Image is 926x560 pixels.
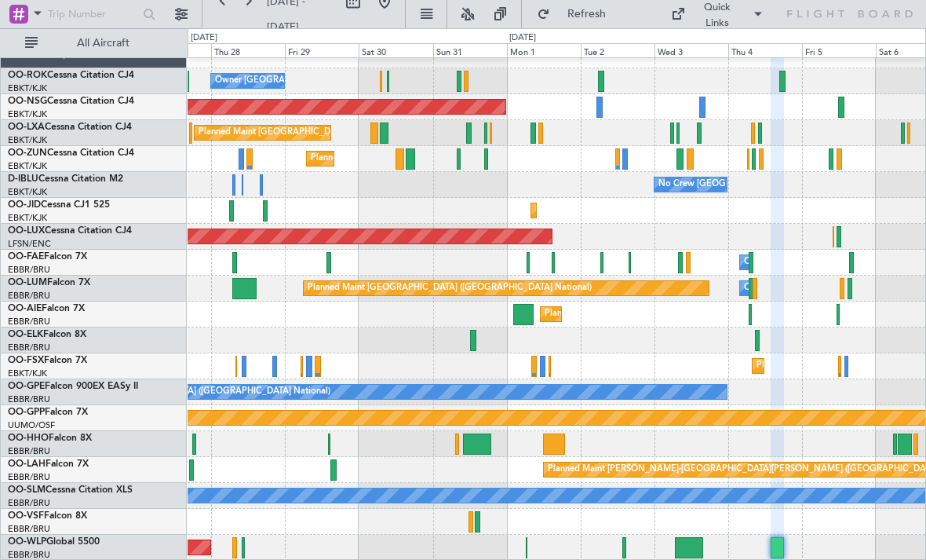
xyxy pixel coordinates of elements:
div: Planned Maint Kortrijk-[GEOGRAPHIC_DATA] [535,199,718,222]
span: OO-FAE [8,252,44,262]
a: EBBR/BRU [8,471,50,483]
a: EBKT/KJK [8,160,47,172]
a: D-IBLUCessna Citation M2 [8,174,123,184]
span: OO-JID [8,200,41,210]
span: D-IBLU [8,174,38,184]
a: OO-LXACessna Citation CJ4 [8,123,132,132]
a: OO-LUXCessna Citation CJ4 [8,226,132,236]
span: OO-SLM [8,485,46,495]
a: EBKT/KJK [8,212,47,224]
div: Mon 1 [507,43,581,57]
a: OO-LUMFalcon 7X [8,278,90,287]
div: No Crew [GEOGRAPHIC_DATA] ([GEOGRAPHIC_DATA] National) [67,380,330,404]
a: EBKT/KJK [8,368,47,379]
span: OO-ELK [8,330,43,339]
span: OO-LAH [8,459,46,469]
a: EBKT/KJK [8,134,47,146]
a: EBBR/BRU [8,316,50,328]
a: EBBR/BRU [8,497,50,509]
div: [DATE] [509,31,536,45]
span: OO-GPP [8,408,45,417]
div: Planned Maint [GEOGRAPHIC_DATA] ([GEOGRAPHIC_DATA]) [545,302,792,326]
span: OO-ROK [8,71,47,80]
div: Thu 28 [211,43,285,57]
a: OO-FSXFalcon 7X [8,356,87,365]
div: Planned Maint Kortrijk-[GEOGRAPHIC_DATA] [311,147,494,170]
div: Fri 29 [285,43,359,57]
a: OO-GPPFalcon 7X [8,408,88,417]
a: OO-ZUNCessna Citation CJ4 [8,148,134,158]
div: Sat 30 [359,43,432,57]
a: OO-ELKFalcon 8X [8,330,86,339]
span: OO-AIE [8,304,42,313]
div: Planned Maint [GEOGRAPHIC_DATA] ([GEOGRAPHIC_DATA] National) [308,276,592,300]
span: OO-LUX [8,226,45,236]
span: OO-GPE [8,382,45,391]
a: EBBR/BRU [8,445,50,457]
div: Thu 4 [728,43,802,57]
a: OO-FAEFalcon 7X [8,252,87,262]
span: OO-VSF [8,511,44,521]
a: EBBR/BRU [8,523,50,535]
button: All Aircraft [17,31,170,56]
span: OO-FSX [8,356,44,365]
span: OO-LXA [8,123,45,132]
div: Fri 5 [802,43,876,57]
a: OO-HHOFalcon 8X [8,434,92,443]
a: OO-JIDCessna CJ1 525 [8,200,110,210]
a: OO-LAHFalcon 7X [8,459,89,469]
span: OO-ZUN [8,148,47,158]
span: OO-WLP [8,537,46,547]
div: Planned Maint [GEOGRAPHIC_DATA] ([GEOGRAPHIC_DATA] National) [199,121,483,145]
a: OO-WLPGlobal 5500 [8,537,100,547]
a: EBBR/BRU [8,342,50,353]
div: Wed 3 [654,43,728,57]
a: OO-SLMCessna Citation XLS [8,485,133,495]
div: Tue 2 [581,43,654,57]
a: OO-NSGCessna Citation CJ4 [8,97,134,106]
a: OO-GPEFalcon 900EX EASy II [8,382,138,391]
button: Refresh [530,2,624,27]
a: OO-VSFFalcon 8X [8,511,87,521]
span: OO-HHO [8,434,49,443]
span: OO-LUM [8,278,47,287]
a: EBBR/BRU [8,264,50,276]
div: Sun 31 [433,43,507,57]
div: Owner [GEOGRAPHIC_DATA]-[GEOGRAPHIC_DATA] [215,69,427,93]
input: Trip Number [48,2,138,26]
a: EBKT/KJK [8,108,47,120]
span: All Aircraft [41,38,166,49]
span: Refresh [553,9,619,20]
a: UUMO/OSF [8,419,55,431]
a: LFSN/ENC [8,238,51,250]
a: OO-ROKCessna Citation CJ4 [8,71,134,80]
a: EBKT/KJK [8,82,47,94]
a: EBKT/KJK [8,186,47,198]
div: [DATE] [191,31,217,45]
span: OO-NSG [8,97,47,106]
a: EBBR/BRU [8,290,50,302]
a: OO-AIEFalcon 7X [8,304,85,313]
a: EBBR/BRU [8,393,50,405]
